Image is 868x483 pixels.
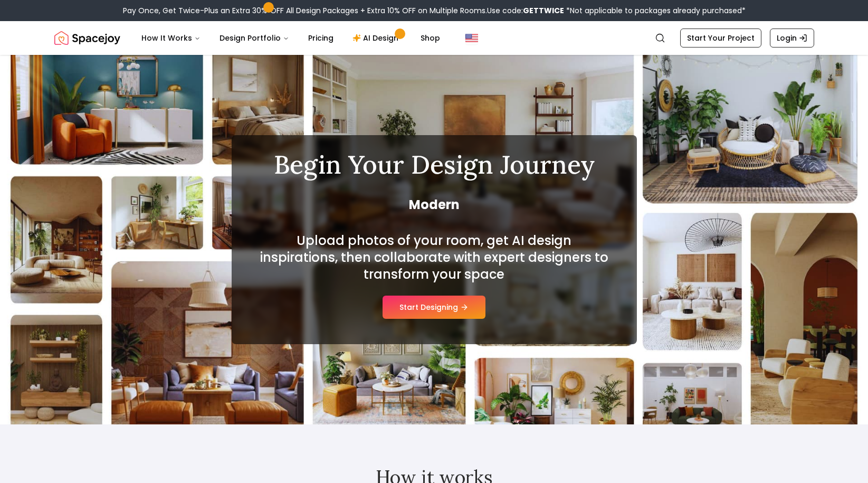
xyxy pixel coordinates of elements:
a: AI Design [344,27,410,49]
a: Pricing [300,27,342,49]
nav: Global [54,21,814,55]
nav: Main [133,27,449,49]
span: Modern [257,196,612,213]
a: Spacejoy [54,27,120,49]
img: United States [465,32,478,44]
button: Start Designing [383,296,485,319]
h1: Begin Your Design Journey [257,152,612,177]
img: Spacejoy Logo [54,27,120,49]
a: Start Your Project [680,29,761,48]
b: GETTWICE [523,5,564,16]
span: *Not applicable to packages already purchased* [564,5,746,16]
div: Pay Once, Get Twice-Plus an Extra 30% OFF All Design Packages + Extra 10% OFF on Multiple Rooms. [123,5,746,16]
a: Login [770,29,814,48]
span: Use code: [487,5,564,16]
button: Design Portfolio [211,27,298,49]
h2: Upload photos of your room, get AI design inspirations, then collaborate with expert designers to... [257,232,612,283]
button: How It Works [133,27,209,49]
a: Shop [412,27,449,49]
